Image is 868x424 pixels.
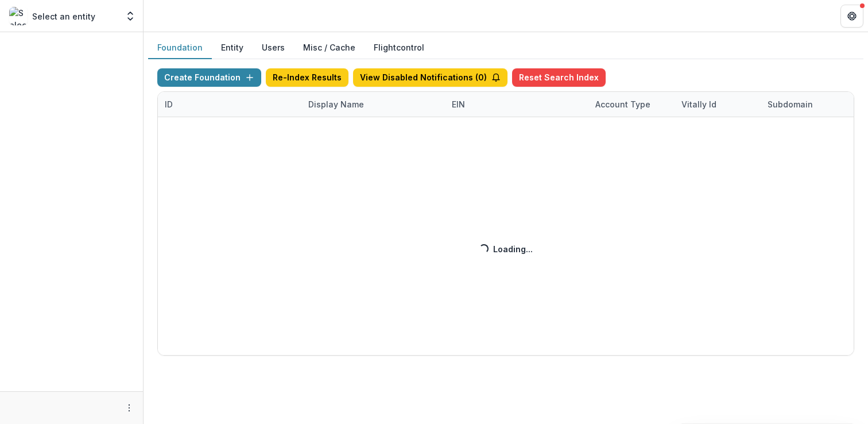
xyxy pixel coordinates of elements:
button: Misc / Cache [294,37,365,59]
button: Entity [212,37,253,59]
p: Select an entity [32,10,95,22]
button: Open entity switcher [122,5,138,28]
button: More [122,401,136,415]
button: Get Help [840,5,863,28]
button: Users [253,37,294,59]
a: Flightcontrol [374,41,424,53]
button: Foundation [148,37,212,59]
img: Select an entity [9,7,28,25]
